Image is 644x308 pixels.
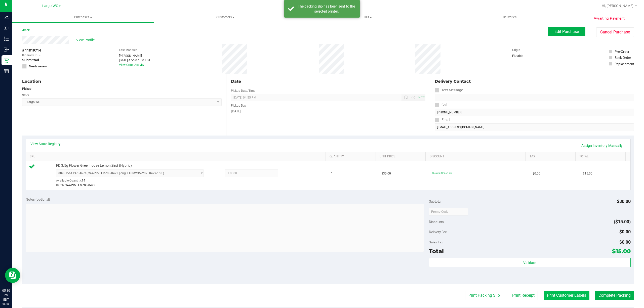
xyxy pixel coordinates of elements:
[76,37,96,43] span: View Profile
[22,53,38,58] span: BioTrack ID:
[2,288,10,302] p: 05:10 PM EDT
[435,78,634,84] div: Delivery Contact
[430,155,524,159] a: Discount
[509,291,538,300] button: Print Receipt
[231,109,426,114] div: [DATE]
[231,89,255,93] label: Pickup Date/Time
[578,141,626,150] a: Assign Inventory Manually
[512,48,520,52] label: Origin
[65,184,95,187] span: W-APR25LMZ03-0423
[595,291,634,300] button: Complete Packing
[2,302,10,306] p: 08/20
[119,58,150,63] div: [DATE] 4:56:07 PM EDT
[380,155,424,159] a: Unit Price
[496,15,524,20] span: Deliveries
[615,61,634,66] div: Replacement
[29,64,47,69] span: Needs review
[615,55,631,60] div: Back Order
[22,58,39,63] span: Submitted
[297,4,356,14] div: The packing slip has been sent to the selected printer.
[435,86,463,94] label: Text Message
[82,179,85,182] span: 14
[435,109,634,116] input: Format: (999) 999-9999
[429,248,444,255] span: Total
[429,240,443,244] span: Sales Tax
[119,48,137,52] label: Last Modified
[4,36,9,41] inline-svg: Inventory
[22,48,41,53] span: # 11819714
[296,12,438,23] a: Tills
[429,217,444,226] span: Discounts
[56,163,132,168] span: FD 3.5g Flower Greenhouse Lemon Zest (Hybrid)
[612,248,631,255] span: $15.00
[231,78,426,84] div: Date
[297,15,438,20] span: Tills
[465,291,503,300] button: Print Packing Slip
[435,101,447,109] label: Call
[579,155,623,159] a: Total
[12,15,154,20] span: Purchases
[619,239,631,245] span: $0.00
[615,49,629,54] div: Pre-Order
[30,155,324,159] a: SKU
[231,103,246,108] label: Pickup Day
[22,87,31,91] strong: Pickup
[596,27,634,37] button: Cancel Purchase
[12,12,154,23] a: Purchases
[56,184,65,187] span: Batch:
[548,27,585,36] button: Edit Purchase
[583,171,592,176] span: $15.00
[154,12,296,23] a: Customers
[4,47,9,52] inline-svg: Outbound
[435,116,450,123] label: Email
[614,219,631,224] span: ($15.00)
[22,78,222,84] div: Location
[381,171,391,176] span: $30.00
[429,230,447,234] span: Delivery Fee
[39,53,40,58] span: -
[56,177,212,187] div: Available Quantity:
[619,229,631,234] span: $0.00
[22,93,29,98] label: Store
[154,15,296,20] span: Customers
[4,25,9,30] inline-svg: Inbound
[22,28,30,32] a: Back
[530,155,574,159] a: Tax
[429,258,631,267] button: Validate
[4,58,9,63] inline-svg: Retail
[617,199,631,204] span: $30.00
[30,141,61,146] a: View State Registry
[435,94,634,101] input: Format: (999) 999-9999
[119,63,144,67] a: View Order Activity
[602,4,634,8] span: Hi, [PERSON_NAME]!
[42,4,58,8] span: Largo WC
[439,12,581,23] a: Deliveries
[429,208,468,215] input: Promo Code
[523,261,536,265] span: Validate
[4,69,9,74] inline-svg: Reports
[594,16,625,21] span: Awaiting Payment
[432,172,452,174] span: 50ghlmz: 50% off line
[119,54,150,58] div: [PERSON_NAME]
[554,29,579,34] span: Edit Purchase
[429,199,441,203] span: Subtotal
[544,291,589,300] button: Print Customer Labels
[512,54,537,58] div: Flourish
[533,171,540,176] span: $0.00
[26,197,50,201] span: Notes (optional)
[5,268,20,283] iframe: Resource center
[330,155,374,159] a: Quantity
[331,171,333,176] span: 1
[4,15,9,20] inline-svg: Analytics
